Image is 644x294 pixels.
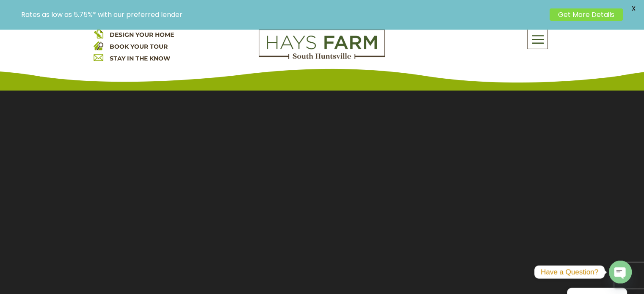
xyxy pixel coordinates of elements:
a: STAY IN THE KNOW [110,55,170,62]
p: Rates as low as 5.75%* with our preferred lender [21,11,545,19]
a: BOOK YOUR TOUR [110,43,168,50]
a: DESIGN YOUR HOME [110,31,174,38]
a: hays farm homes huntsville development [259,53,385,61]
a: Get More Details [550,8,623,21]
img: Logo [259,29,385,59]
span: X [627,2,640,15]
img: book your home tour [94,41,103,50]
img: design your home [94,29,103,38]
